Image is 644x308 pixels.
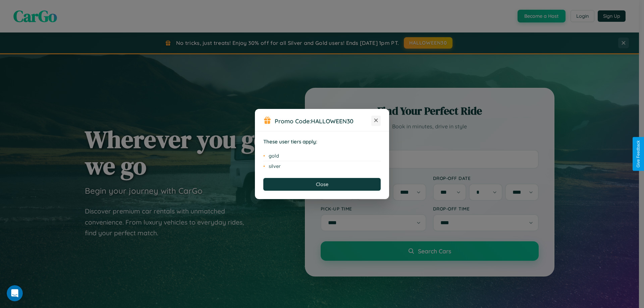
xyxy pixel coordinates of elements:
[263,138,317,145] strong: These user tiers apply:
[311,117,354,125] b: HALLOWEEN30
[7,285,23,301] iframe: Intercom live chat
[263,151,381,161] li: gold
[275,117,371,125] h3: Promo Code:
[263,161,381,171] li: silver
[263,178,381,191] button: Close
[636,140,641,168] div: Give Feedback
